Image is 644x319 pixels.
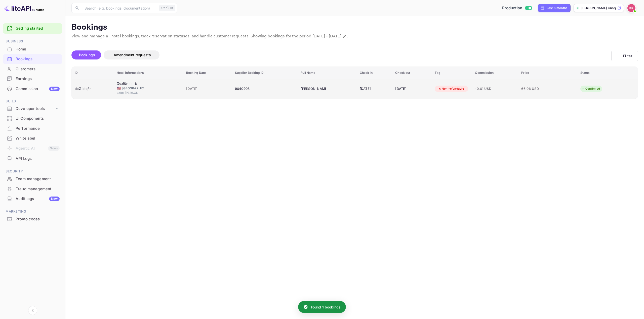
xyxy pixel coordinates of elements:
div: Fraud management [16,186,60,192]
div: [DATE] [395,85,429,93]
div: Ctrl+K [159,5,175,11]
div: Customers [16,66,60,72]
div: Earnings [16,76,60,82]
button: Filter [611,51,638,61]
th: Hotel informations [114,67,183,79]
div: dcZ_biqFr [75,85,111,93]
span: [DATE] [186,86,229,92]
span: [DATE] - [DATE] [312,34,341,39]
th: Commission [472,67,518,79]
a: Earnings [3,74,62,83]
p: [PERSON_NAME]-unbrg.[PERSON_NAME]... [581,6,616,10]
th: Full Name [298,67,356,79]
p: View and manage all hotel bookings, track reservation statuses, and handle customer requests. Sho... [71,33,638,39]
a: UI Components [3,114,62,123]
a: Audit logsNew [3,194,62,203]
div: CommissionNew [3,84,62,94]
span: Security [3,169,62,174]
a: Team management [3,174,62,183]
span: Amendment requests [114,53,151,57]
a: API Logs [3,154,62,163]
div: Customers [3,64,62,74]
p: Found 1 bookings [311,304,341,310]
div: Home [16,46,60,52]
div: Home [3,44,62,54]
div: Quality Inn & Suites Lake Charles South [117,81,142,86]
div: Deserick Gobert [301,85,326,93]
a: Promo codes [3,214,62,224]
a: Bookings [3,54,62,63]
a: Getting started [16,26,60,31]
div: Commission [16,86,60,92]
span: Lake [PERSON_NAME] [117,91,142,95]
div: New [49,197,60,201]
th: Check out [392,67,432,79]
div: Team management [3,174,62,184]
p: Bookings [71,22,638,32]
a: Home [3,44,62,54]
div: Developer tools [3,104,62,113]
th: Booking Date [183,67,232,79]
span: Bookings [79,53,95,57]
input: Search (e.g. bookings, documentation) [82,3,157,13]
div: 9040908 [235,85,295,93]
span: United States of America [117,87,121,90]
div: Promo codes [16,216,60,222]
div: Audit logsNew [3,194,62,204]
div: Earnings [3,74,62,84]
a: Whitelabel [3,134,62,143]
div: Whitelabel [3,134,62,143]
div: Getting started [3,23,62,34]
div: Audit logs [16,196,60,202]
div: API Logs [3,154,62,164]
div: Fraud management [3,184,62,194]
th: Price [518,67,577,79]
div: Performance [16,126,60,132]
div: API Logs [16,156,60,162]
div: account-settings tabs [71,50,611,59]
div: Whitelabel [16,136,60,141]
span: [GEOGRAPHIC_DATA] [122,86,147,91]
div: Developer tools [16,106,55,112]
a: Customers [3,64,62,74]
span: Business [3,39,62,44]
div: [DATE] [360,85,389,93]
th: Status [577,67,638,79]
th: Supplier Booking ID [232,67,298,79]
button: Change date range [342,34,347,39]
div: Last 6 months [547,6,567,10]
span: Build [3,99,62,104]
span: Marketing [3,209,62,214]
span: Production [502,5,522,11]
th: Check in [357,67,392,79]
a: Performance [3,124,62,133]
div: Bookings [16,56,60,62]
table: booking table [72,67,638,99]
div: Team management [16,176,60,182]
div: UI Components [3,114,62,123]
img: LiteAPI logo [4,4,44,12]
div: Bookings [3,54,62,64]
img: Kobus Roux [627,4,635,12]
span: -0.01 USD [475,86,515,92]
div: Non-refundable [435,86,467,92]
div: Promo codes [3,214,62,224]
button: Collapse navigation [28,306,37,315]
a: Fraud management [3,184,62,194]
th: ID [72,67,114,79]
span: 66.06 USD [521,86,546,92]
div: UI Components [16,116,60,121]
div: Performance [3,124,62,134]
th: Tag [432,67,472,79]
div: Confirmed [578,86,603,92]
div: Switch to Sandbox mode [500,5,534,11]
div: New [49,87,60,91]
a: CommissionNew [3,84,62,93]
